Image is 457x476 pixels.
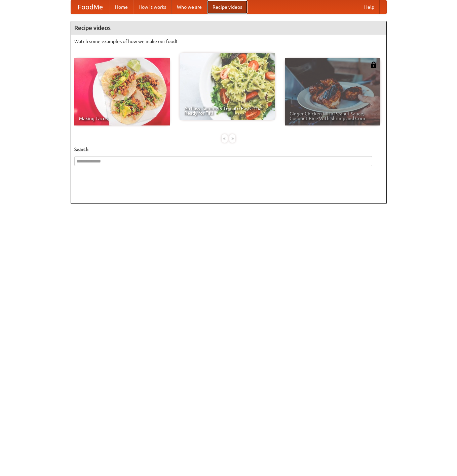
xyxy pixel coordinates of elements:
span: Making Tacos [79,116,165,121]
img: 483408.png [370,62,377,68]
div: » [229,134,235,143]
a: Making Tacos [74,58,170,125]
a: An Easy, Summery Tomato Pasta That's Ready for Fall [180,53,275,120]
a: Who we are [172,0,207,14]
h4: Recipe videos [71,21,386,35]
h5: Search [74,146,383,153]
a: FoodMe [71,0,110,14]
a: Recipe videos [207,0,247,14]
a: Help [359,0,380,14]
a: How it works [133,0,172,14]
p: Watch some examples of how we make our food! [74,38,383,45]
a: Home [110,0,133,14]
div: « [222,134,228,143]
span: An Easy, Summery Tomato Pasta That's Ready for Fall [184,106,270,115]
